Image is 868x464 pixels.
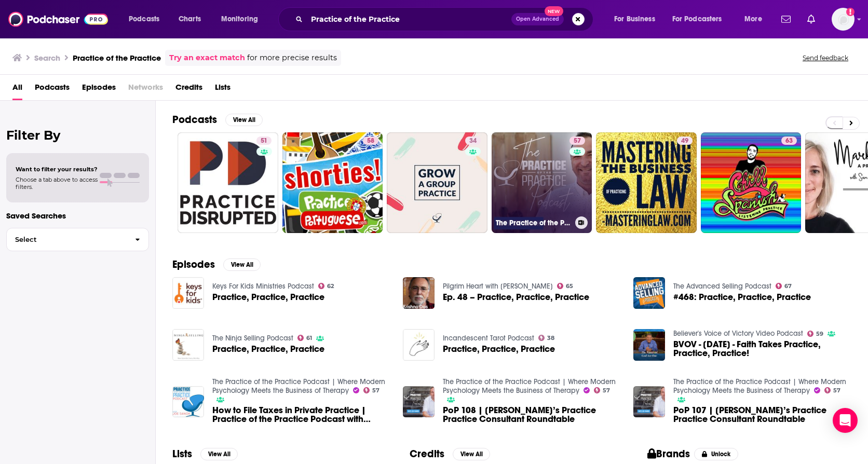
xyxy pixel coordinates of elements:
a: Try an exact match [169,52,245,64]
a: How to File Taxes in Private Practice | Practice of the Practice Podcast with Joe Sanok Session 24 [212,406,390,424]
button: Show profile menu [832,8,855,31]
a: PoP 108 | Hermeisha’s Practice Practice Consultant Roundtable [443,406,621,424]
span: 65 [566,284,573,289]
img: Practice, Practice, Practice [403,329,435,361]
span: Episodes [82,79,116,100]
span: For Business [614,12,655,26]
a: 65 [557,283,574,289]
span: Charts [179,12,201,26]
a: 38 [538,335,555,341]
img: User Profile [832,8,855,31]
img: #468: Practice, Practice, Practice [633,277,665,309]
button: Unlock [694,448,738,460]
span: For Podcasters [672,12,722,26]
span: PoP 108 | [PERSON_NAME]’s Practice Practice Consultant Roundtable [443,406,621,424]
div: Search podcasts, credits, & more... [288,7,603,31]
a: 51 [256,137,272,145]
a: Show notifications dropdown [777,10,795,28]
a: Lists [215,79,230,100]
img: How to File Taxes in Private Practice | Practice of the Practice Podcast with Joe Sanok Session 24 [172,386,204,418]
a: 34 [387,132,487,233]
a: Practice, Practice, Practice [443,345,555,353]
span: Monitoring [221,12,258,26]
span: 51 [261,136,267,146]
a: 57 [824,387,841,393]
h2: Filter By [6,128,149,143]
a: 49 [596,132,697,233]
span: Ep. 48 – Practice, Practice, Practice [443,293,589,302]
button: View All [200,448,238,460]
a: 58 [363,137,378,145]
a: The Ninja Selling Podcast [212,334,293,343]
a: Show notifications dropdown [803,10,819,28]
button: open menu [607,11,668,28]
a: Podcasts [35,79,70,100]
div: Open Intercom Messenger [833,408,858,433]
a: The Advanced Selling Podcast [673,282,771,291]
span: 63 [785,136,793,146]
span: 57 [372,388,379,393]
a: Incandescent Tarot Podcast [443,334,534,343]
a: 57 [569,137,585,145]
a: 58 [282,132,383,233]
a: BVOV - Oct2422 - Faith Takes Practice, Practice, Practice! [673,340,851,358]
img: PoP 107 | Jonathan’s Practice Practice Consultant Roundtable [633,386,665,418]
span: Practice, Practice, Practice [212,345,324,353]
button: Open AdvancedNew [511,13,564,25]
img: PoP 108 | Hermeisha’s Practice Practice Consultant Roundtable [403,386,435,418]
button: open menu [214,11,272,28]
span: Credits [175,79,202,100]
a: EpisodesView All [172,258,261,271]
h3: Search [34,53,60,63]
h3: The Practice of the Practice Podcast | Where Modern Psychology Meets the Business of Therapy [496,219,571,227]
span: How to File Taxes in Private Practice | Practice of the Practice Podcast with [PERSON_NAME] Sessi... [212,406,390,424]
a: The Practice of the Practice Podcast | Where Modern Psychology Meets the Business of Therapy [673,377,846,395]
button: open menu [737,11,775,28]
span: Networks [128,79,163,100]
span: 57 [833,388,840,393]
a: 67 [776,283,792,289]
a: 61 [297,335,313,341]
span: Select [7,236,127,243]
h2: Lists [172,447,192,460]
span: 58 [367,136,374,146]
a: #468: Practice, Practice, Practice [673,293,811,302]
a: 51 [178,132,278,233]
a: 57 [594,387,611,393]
button: View All [223,258,261,271]
img: BVOV - Oct2422 - Faith Takes Practice, Practice, Practice! [633,329,665,361]
p: Saved Searches [6,211,149,221]
h3: Practice of the Practice [73,53,161,63]
a: The Practice of the Practice Podcast | Where Modern Psychology Meets the Business of Therapy [443,377,616,395]
a: 63 [781,137,797,145]
a: 63 [701,132,802,233]
a: Keys For Kids Ministries Podcast [212,282,314,291]
a: Charts [172,11,207,28]
img: Practice, Practice, Practice [172,329,204,361]
span: 49 [681,136,688,146]
a: ListsView All [172,447,238,460]
a: All [12,79,22,100]
button: Select [6,228,149,251]
a: 62 [318,283,334,289]
a: Pilgrim Heart with Krishna Das [443,282,553,291]
span: Want to filter your results? [16,166,98,173]
img: Podchaser - Follow, Share and Rate Podcasts [8,9,108,29]
span: 61 [306,336,312,340]
a: Ep. 48 – Practice, Practice, Practice [403,277,435,309]
span: for more precise results [247,52,337,64]
span: More [744,12,762,26]
a: 49 [677,137,693,145]
span: Logged in as molly.burgoyne [832,8,855,31]
a: CreditsView All [410,447,490,460]
span: 57 [603,388,610,393]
